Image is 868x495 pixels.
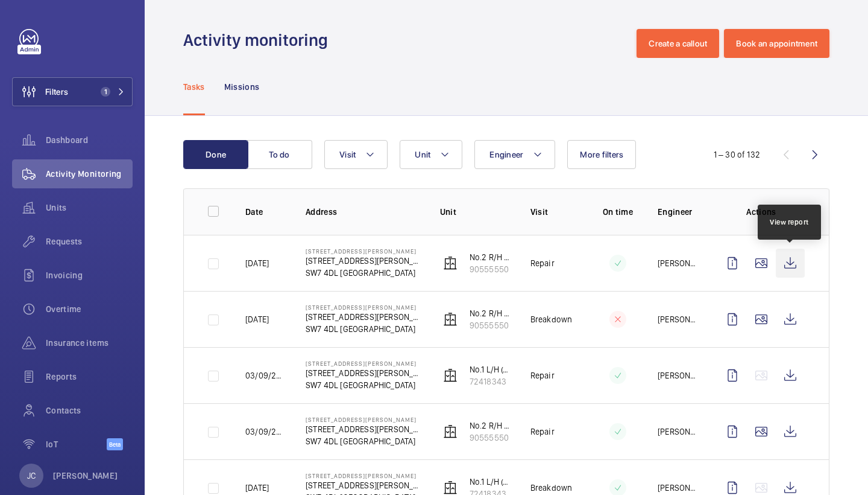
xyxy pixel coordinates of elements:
p: [DATE] [245,482,269,494]
p: 03/09/2025 [245,369,286,382]
button: Book an appointment [724,29,829,58]
p: Engineer [658,206,699,218]
p: [STREET_ADDRESS][PERSON_NAME] [306,360,421,367]
span: Units [46,202,133,214]
p: Breakdown [530,313,573,325]
div: 1 – 30 of 132 [714,148,760,161]
p: [PERSON_NAME] [PERSON_NAME] [658,369,699,382]
span: Insurance items [46,337,133,349]
p: [PERSON_NAME] [53,470,118,482]
p: Address [306,206,421,218]
p: [STREET_ADDRESS][PERSON_NAME] [306,423,421,435]
p: No.1 L/H (10) [470,476,511,488]
span: Requests [46,235,133,247]
p: [STREET_ADDRESS][PERSON_NAME] [306,304,421,311]
img: elevator.svg [443,312,458,327]
span: Dashboard [46,134,133,146]
p: Visit [530,206,578,218]
p: [STREET_ADDRESS][PERSON_NAME] [306,311,421,323]
p: JC [27,470,36,482]
p: 90555550 [470,263,511,275]
span: Beta [107,438,123,450]
button: Unit [400,140,462,169]
img: elevator.svg [443,481,458,495]
span: Reports [46,371,133,383]
span: More filters [580,150,623,159]
p: [STREET_ADDRESS][PERSON_NAME] [306,255,421,267]
div: View report [770,217,809,228]
p: [PERSON_NAME] [658,482,699,494]
p: No.1 L/H (10) [470,363,511,375]
p: SW7 4DL [GEOGRAPHIC_DATA] [306,379,421,391]
p: Repair [530,369,555,382]
img: elevator.svg [443,368,458,383]
p: [STREET_ADDRESS][PERSON_NAME] [306,479,421,491]
p: 72418343 [470,375,511,388]
p: 90555550 [470,319,511,331]
button: To do [247,140,312,169]
p: Tasks [183,81,205,93]
span: IoT [46,438,107,450]
p: 90555550 [470,432,511,444]
button: Engineer [474,140,555,169]
p: SW7 4DL [GEOGRAPHIC_DATA] [306,267,421,279]
button: Visit [324,140,388,169]
span: Unit [415,150,430,159]
p: Breakdown [530,482,573,494]
p: No.2 R/H (11) [470,307,511,319]
p: 03/09/2025 [245,426,286,438]
p: SW7 4DL [GEOGRAPHIC_DATA] [306,323,421,335]
span: Engineer [489,150,523,159]
p: [STREET_ADDRESS][PERSON_NAME] [306,416,421,423]
p: [STREET_ADDRESS][PERSON_NAME] [306,247,421,255]
p: Date [245,206,286,218]
span: 1 [101,87,110,97]
p: [PERSON_NAME] [658,313,699,325]
p: Actions [718,206,805,218]
p: Repair [530,257,555,269]
p: On time [597,206,638,218]
span: Visit [339,150,356,159]
button: Done [183,140,248,169]
h1: Activity monitoring [183,29,335,51]
p: [DATE] [245,257,269,269]
p: [PERSON_NAME] [658,257,699,269]
p: Repair [530,426,555,438]
p: Missions [224,81,260,93]
span: Contacts [46,404,133,417]
img: elevator.svg [443,256,458,270]
button: Create a callout [637,29,719,58]
p: [STREET_ADDRESS][PERSON_NAME] [306,367,421,379]
p: Unit [440,206,511,218]
p: [STREET_ADDRESS][PERSON_NAME] [306,472,421,479]
p: No.2 R/H (11) [470,251,511,263]
span: Overtime [46,303,133,315]
span: Filters [45,86,68,98]
p: [DATE] [245,313,269,325]
button: More filters [567,140,636,169]
span: Activity Monitoring [46,168,133,180]
p: No.2 R/H (11) [470,420,511,432]
p: SW7 4DL [GEOGRAPHIC_DATA] [306,435,421,447]
p: [PERSON_NAME] [658,426,699,438]
span: Invoicing [46,269,133,281]
img: elevator.svg [443,424,458,439]
button: Filters1 [12,77,133,106]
